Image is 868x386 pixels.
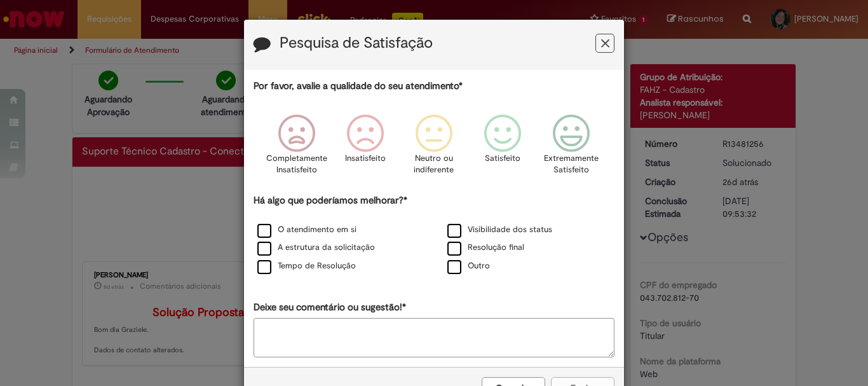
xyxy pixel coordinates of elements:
[411,153,457,176] p: Neutro ou indiferente
[333,105,398,192] div: Insatisfeito
[264,105,329,192] div: Completamente Insatisfeito
[254,79,463,93] label: Por favor, avalie a qualidade do seu atendimento*
[485,153,520,165] p: Satisfeito
[447,242,524,254] label: Resolução final
[345,153,386,165] p: Insatisfeito
[257,224,356,236] label: O atendimento em si
[280,35,433,52] label: Pesquisa de Satisfação
[544,153,599,176] p: Extremamente Satisfeito
[447,224,552,236] label: Visibilidade dos status
[254,301,406,314] label: Deixe seu comentário ou sugestão!*
[257,260,356,272] label: Tempo de Resolução
[539,105,604,192] div: Extremamente Satisfeito
[266,153,327,176] p: Completamente Insatisfeito
[447,260,490,272] label: Outro
[257,242,375,254] label: A estrutura da solicitação
[254,194,614,276] div: Há algo que poderíamos melhorar?*
[470,105,535,192] div: Satisfeito
[402,105,466,192] div: Neutro ou indiferente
